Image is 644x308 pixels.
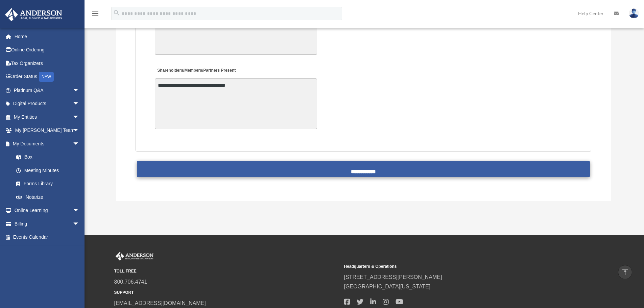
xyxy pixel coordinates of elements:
[91,9,99,18] i: menu
[5,70,90,84] a: Order StatusNEW
[114,268,339,275] small: TOLL FREE
[344,284,431,289] a: [GEOGRAPHIC_DATA][US_STATE]
[73,124,86,138] span: arrow_drop_down
[621,268,629,276] i: vertical_align_top
[73,110,86,124] span: arrow_drop_down
[9,150,90,164] a: Box
[5,217,90,231] a: Billingarrow_drop_down
[73,204,86,218] span: arrow_drop_down
[114,252,155,261] img: Anderson Advisors Platinum Portal
[155,66,237,75] label: Shareholders/Members/Partners Present
[5,43,90,57] a: Online Ordering
[5,97,90,111] a: Digital Productsarrow_drop_down
[114,300,206,306] a: [EMAIL_ADDRESS][DOMAIN_NAME]
[344,263,569,270] small: Headquarters & Operations
[5,231,90,244] a: Events Calendar
[3,8,64,21] img: Anderson Advisors Platinum Portal
[629,8,639,18] img: User Pic
[5,56,90,70] a: Tax Organizers
[5,204,90,217] a: Online Learningarrow_drop_down
[9,190,90,204] a: Notarize
[5,124,90,137] a: My [PERSON_NAME] Teamarrow_drop_down
[5,84,90,97] a: Platinum Q&Aarrow_drop_down
[5,30,90,43] a: Home
[39,72,54,82] div: NEW
[73,84,86,97] span: arrow_drop_down
[114,279,147,285] a: 800.706.4741
[344,274,442,280] a: [STREET_ADDRESS][PERSON_NAME]
[73,97,86,111] span: arrow_drop_down
[5,137,90,150] a: My Documentsarrow_drop_down
[5,110,90,124] a: My Entitiesarrow_drop_down
[73,217,86,231] span: arrow_drop_down
[91,12,99,18] a: menu
[114,289,339,296] small: SUPPORT
[73,137,86,151] span: arrow_drop_down
[113,9,120,17] i: search
[9,177,90,191] a: Forms Library
[9,164,86,177] a: Meeting Minutes
[618,265,632,279] a: vertical_align_top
